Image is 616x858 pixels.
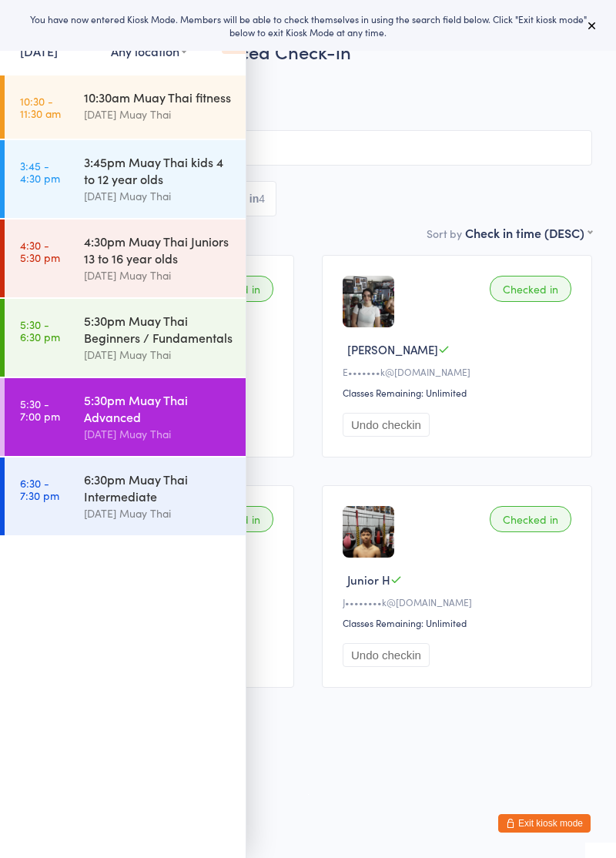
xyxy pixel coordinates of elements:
[84,312,233,346] div: 5:30pm Muay Thai Beginners / Fundamentals
[84,266,233,284] div: [DATE] Muay Thai
[84,391,233,425] div: 5:30pm Muay Thai Advanced
[20,42,58,59] a: [DATE]
[259,193,265,205] div: 4
[343,506,394,558] img: image1699249372.png
[20,239,60,263] time: 4:30 - 5:30 pm
[24,72,568,87] span: [DATE] 5:30pm
[427,226,462,241] label: Sort by
[498,814,591,833] button: Exit kiosk mode
[343,413,430,437] button: Undo checkin
[25,12,591,39] div: You have now entered Kiosk Mode. Members will be able to check themselves in using the search fie...
[24,87,568,102] span: [DATE] Muay Thai
[343,365,576,378] div: E•••••••k@[DOMAIN_NAME]
[490,506,571,532] div: Checked in
[111,42,187,59] div: Any location
[5,378,246,456] a: 5:30 -7:00 pm5:30pm Muay Thai Advanced[DATE] Muay Thai
[5,140,246,218] a: 3:45 -4:30 pm3:45pm Muay Thai kids 4 to 12 year olds[DATE] Muay Thai
[5,299,246,377] a: 5:30 -6:30 pm5:30pm Muay Thai Beginners / Fundamentals[DATE] Muay Thai
[84,153,233,187] div: 3:45pm Muay Thai kids 4 to 12 year olds
[20,159,60,184] time: 3:45 - 4:30 pm
[84,504,233,522] div: [DATE] Muay Thai
[84,233,233,266] div: 4:30pm Muay Thai Juniors 13 to 16 year olds
[84,425,233,443] div: [DATE] Muay Thai
[347,571,390,588] span: Junior H
[84,89,233,106] div: 10:30am Muay Thai fitness
[490,276,571,302] div: Checked in
[5,220,246,297] a: 4:30 -5:30 pm4:30pm Muay Thai Juniors 13 to 16 year olds[DATE] Muay Thai
[24,39,592,64] h2: 5:30pm Muay Thai Advanced Check-in
[84,106,233,123] div: [DATE] Muay Thai
[343,386,576,399] div: Classes Remaining: Unlimited
[20,477,59,501] time: 6:30 - 7:30 pm
[20,95,61,119] time: 10:30 - 11:30 am
[20,397,60,422] time: 5:30 - 7:00 pm
[343,595,576,608] div: J••••••••k@[DOMAIN_NAME]
[343,276,394,327] img: image1727343081.png
[5,75,246,139] a: 10:30 -11:30 am10:30am Muay Thai fitness[DATE] Muay Thai
[84,187,233,205] div: [DATE] Muay Thai
[84,346,233,364] div: [DATE] Muay Thai
[84,471,233,504] div: 6:30pm Muay Thai Intermediate
[5,457,246,535] a: 6:30 -7:30 pm6:30pm Muay Thai Intermediate[DATE] Muay Thai
[20,318,60,343] time: 5:30 - 6:30 pm
[465,224,592,241] div: Check in time (DESC)
[24,130,592,166] input: Search
[24,102,592,118] span: [DATE] Muay Thai
[343,643,430,667] button: Undo checkin
[347,341,438,357] span: [PERSON_NAME]
[343,616,576,629] div: Classes Remaining: Unlimited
